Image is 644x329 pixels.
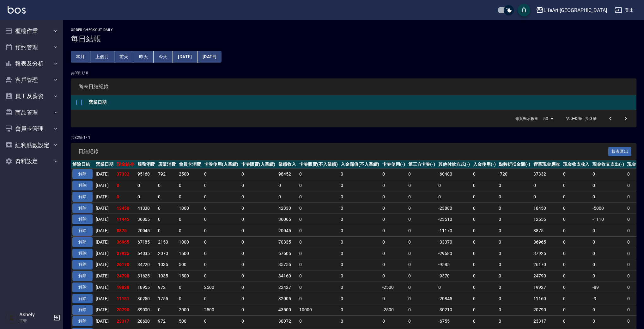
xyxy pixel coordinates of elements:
[277,248,298,259] td: 67605
[437,225,471,237] td: -11170
[177,191,203,202] td: 0
[532,259,562,270] td: 26170
[591,248,626,259] td: 0
[72,282,93,292] button: 解除
[437,180,471,191] td: 0
[203,202,240,214] td: 0
[298,270,339,282] td: 0
[240,282,277,293] td: 0
[71,70,636,76] p: 共 0 筆, 1 / 0
[407,160,437,169] th: 第三方卡券(-)
[72,203,93,213] button: 解除
[136,202,157,214] td: 41330
[381,259,407,270] td: 0
[94,180,115,191] td: [DATE]
[532,180,562,191] td: 0
[72,294,93,304] button: 解除
[240,293,277,304] td: 0
[71,160,94,169] th: 解除日結
[532,293,562,304] td: 11160
[72,271,93,281] button: 解除
[115,180,136,191] td: 0
[115,191,136,202] td: 0
[114,51,134,63] button: 前天
[437,202,471,214] td: -23880
[136,214,157,225] td: 36065
[136,293,157,304] td: 30250
[437,270,471,282] td: -9370
[136,225,157,237] td: 20045
[407,282,437,293] td: 0
[203,236,240,248] td: 0
[240,160,277,169] th: 卡券販賣(入業績)
[608,147,632,157] button: 報表匯出
[136,248,157,259] td: 64035
[407,202,437,214] td: 0
[562,236,591,248] td: 0
[156,169,177,180] td: 792
[591,259,626,270] td: 0
[136,191,157,202] td: 0
[136,236,157,248] td: 67185
[562,225,591,237] td: 0
[94,191,115,202] td: [DATE]
[471,160,497,169] th: 入金使用(-)
[562,160,591,169] th: 現金收支收入
[298,169,339,180] td: 0
[94,202,115,214] td: [DATE]
[156,191,177,202] td: 0
[437,169,471,180] td: -60400
[562,169,591,180] td: 0
[562,180,591,191] td: 0
[177,202,203,214] td: 1000
[497,225,532,237] td: 0
[381,202,407,214] td: 0
[298,191,339,202] td: 0
[471,180,497,191] td: 0
[497,236,532,248] td: 0
[240,214,277,225] td: 0
[177,248,203,259] td: 1500
[339,191,381,202] td: 0
[381,160,407,169] th: 卡券使用(-)
[115,282,136,293] td: 19838
[339,202,381,214] td: 0
[72,181,93,190] button: 解除
[381,191,407,202] td: 0
[298,248,339,259] td: 0
[497,202,532,214] td: 0
[156,270,177,282] td: 1035
[437,191,471,202] td: 0
[339,214,381,225] td: 0
[407,191,437,202] td: 0
[533,4,610,17] button: LifeArt [GEOGRAPHIC_DATA]
[544,6,607,14] div: LifeArt [GEOGRAPHIC_DATA]
[339,293,381,304] td: 0
[437,282,471,293] td: 0
[156,259,177,270] td: 1035
[339,225,381,237] td: 0
[3,39,61,56] button: 預約管理
[407,293,437,304] td: 0
[381,180,407,191] td: 0
[277,259,298,270] td: 35755
[203,180,240,191] td: 0
[381,293,407,304] td: 0
[94,169,115,180] td: [DATE]
[71,34,636,43] h3: 每日結帳
[497,169,532,180] td: -720
[437,259,471,270] td: -9585
[497,248,532,259] td: 0
[72,169,93,179] button: 解除
[407,270,437,282] td: 0
[339,282,381,293] td: 0
[277,270,298,282] td: 34160
[156,248,177,259] td: 2070
[72,214,93,224] button: 解除
[562,202,591,214] td: 0
[437,293,471,304] td: -20845
[277,214,298,225] td: 36065
[115,270,136,282] td: 24790
[591,160,626,169] th: 現金收支支出(-)
[277,160,298,169] th: 業績收入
